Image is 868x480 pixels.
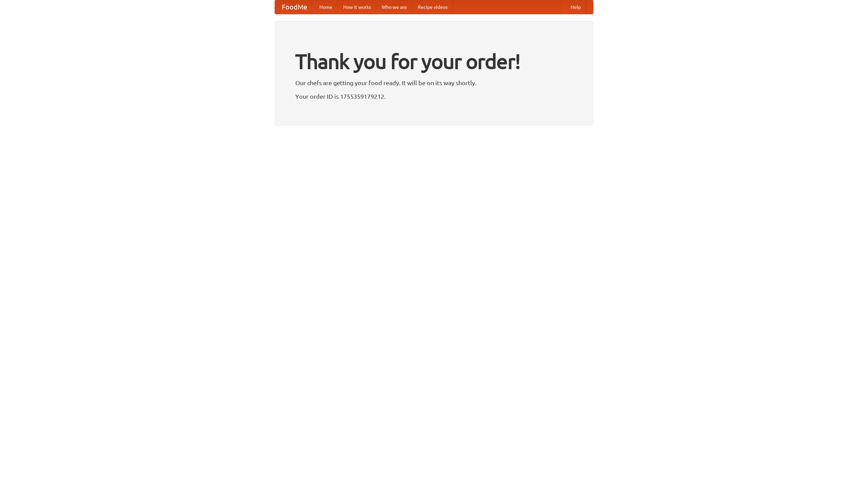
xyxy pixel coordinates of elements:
a: FoodMe [275,0,314,14]
p: Our chefs are getting your food ready. It will be on its way shortly. [295,78,573,88]
a: Help [565,0,586,14]
p: Your order ID is 1755359179212. [295,91,573,101]
a: Who we are [376,0,412,14]
a: How it works [338,0,376,14]
a: Home [314,0,338,14]
h1: Thank you for your order! [295,45,573,78]
a: Recipe videos [412,0,453,14]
